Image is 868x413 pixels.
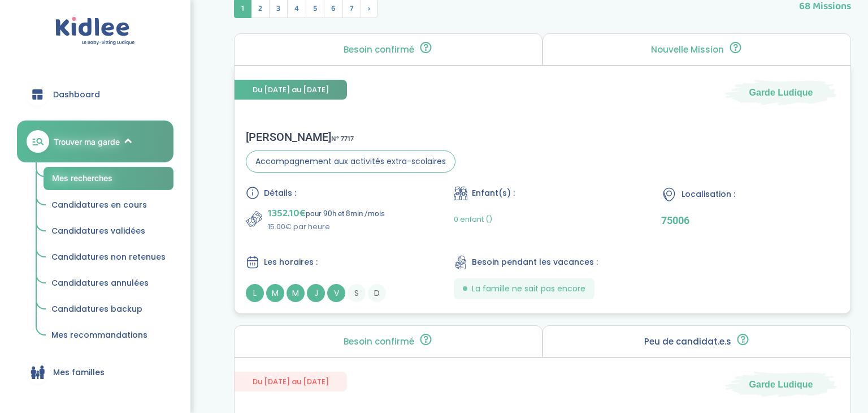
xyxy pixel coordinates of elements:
p: Nouvelle Mission [651,45,724,54]
span: N° 7717 [331,133,354,145]
span: Du [DATE] au [DATE] [235,372,347,392]
span: D [368,284,386,302]
span: Garde Ludique [749,86,813,98]
a: Dashboard [17,74,173,115]
span: Mes recommandations [51,329,147,341]
span: J [307,284,325,302]
a: Candidatures validées [44,221,173,242]
a: Mes familles [17,352,173,393]
p: pour 90h et 8min /mois [268,205,385,221]
span: Candidatures en cours [51,199,147,210]
a: Mes recommandations [44,325,173,346]
span: Du [DATE] au [DATE] [235,80,347,100]
p: 75006 [661,214,839,226]
span: Candidatures validées [51,225,145,236]
a: Candidatures backup [44,299,173,320]
p: Besoin confirmé [344,45,414,54]
span: Accompagnement aux activités extra-scolaires [246,150,455,173]
p: 15.00€ par heure [268,221,385,233]
a: Candidatures non retenues [44,247,173,268]
span: 1352.10€ [268,205,306,221]
span: Localisation : [682,188,735,200]
span: S [348,284,366,302]
span: Dashboard [53,89,100,101]
a: Candidatures en cours [44,195,173,216]
span: Les horaires : [264,256,318,268]
span: Enfant(s) : [472,187,515,199]
a: Candidatures annulées [44,273,173,294]
span: La famille ne sait pas encore [472,283,585,295]
span: M [287,284,305,302]
span: Mes familles [53,367,105,378]
span: Trouver ma garde [54,136,120,148]
span: Candidatures annulées [51,277,149,289]
span: Mes recherches [52,173,112,183]
p: Peu de candidat.e.s [644,337,731,346]
div: [PERSON_NAME] [246,130,455,144]
span: 0 enfant () [454,214,492,225]
span: V [327,284,345,302]
span: M [266,284,284,302]
span: Candidatures non retenues [51,251,166,263]
img: logo.svg [55,17,135,46]
p: Besoin confirmé [344,337,414,346]
span: L [246,284,264,302]
span: Détails : [264,187,296,199]
span: Candidatures backup [51,303,142,315]
a: Trouver ma garde [17,121,173,162]
span: Besoin pendant les vacances : [472,256,598,268]
span: Garde Ludique [749,378,813,390]
a: Mes recherches [44,167,173,190]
